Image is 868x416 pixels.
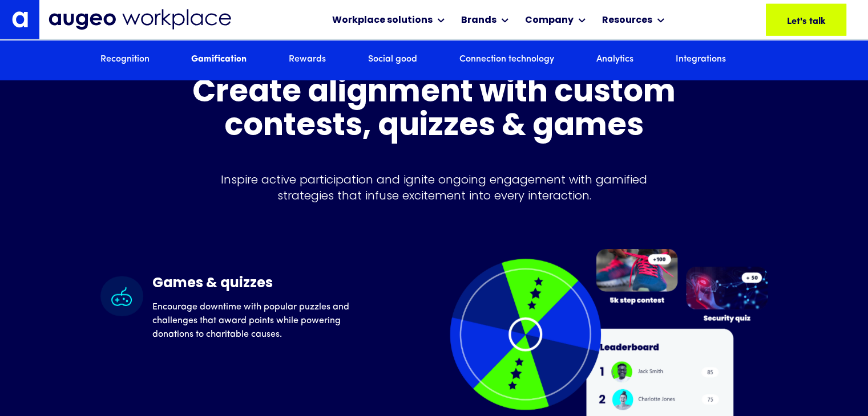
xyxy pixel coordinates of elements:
[766,4,846,36] a: Let's talk
[676,54,726,66] a: Integrations
[215,172,653,203] p: Inspire active participation and ignite ongoing engagement with gamified strategies that infuse e...
[368,54,417,66] a: Social good
[12,11,28,27] img: Augeo's "a" monogram decorative logo in white.
[191,54,247,66] a: Gamification
[461,14,496,27] div: Brands
[602,14,652,27] div: Resources
[152,276,372,291] h4: Games & quizzes
[596,54,633,66] a: Analytics
[49,9,231,30] img: Augeo Workplace business unit full logo in mignight blue.
[192,77,676,145] h3: Create alignment with custom contests, quizzes & games
[332,14,433,27] div: Workplace solutions
[289,54,326,66] a: Rewards
[525,14,574,27] div: Company
[152,300,372,341] p: Encourage downtime with popular puzzles and challenges that award points while powering donations...
[100,54,150,66] a: Recognition
[459,54,554,66] a: Connection technology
